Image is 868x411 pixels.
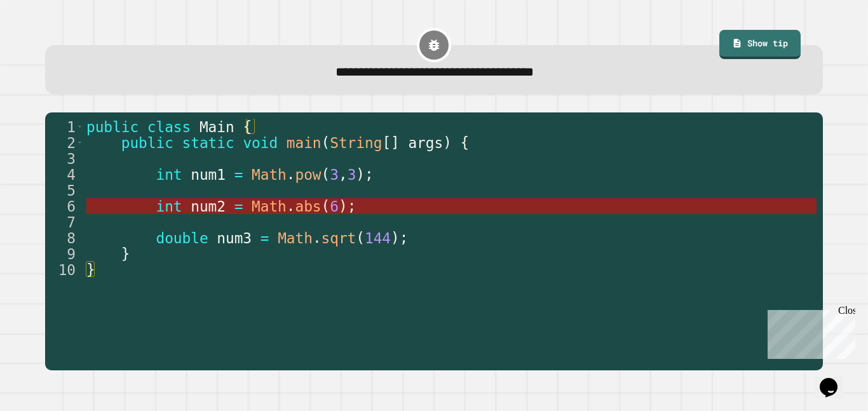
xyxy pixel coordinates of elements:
span: Main [200,119,234,135]
iframe: chat widget [815,360,855,398]
span: args [408,135,443,151]
div: 1 [45,119,84,135]
div: Chat with us now!Close [5,5,88,81]
span: static [182,135,234,151]
span: void [243,135,278,151]
div: 2 [45,135,84,151]
span: public [86,119,139,135]
span: = [261,230,269,246]
span: 144 [365,230,391,246]
div: 3 [45,151,84,166]
span: int [156,166,182,183]
div: 6 [45,198,84,214]
span: num2 [191,198,226,215]
span: 3 [348,166,356,183]
iframe: chat widget [763,305,855,359]
div: 4 [45,166,84,182]
span: 3 [330,166,339,183]
span: class [147,119,191,135]
span: num1 [191,166,226,183]
div: 10 [45,262,84,278]
span: int [156,198,182,215]
span: Math [252,166,287,183]
span: public [121,135,173,151]
span: abs [295,198,321,215]
span: sqrt [322,230,356,246]
span: = [234,166,243,183]
span: Math [252,198,287,215]
span: main [287,135,322,151]
div: 9 [45,246,84,262]
div: 8 [45,230,84,246]
span: Toggle code folding, rows 2 through 9 [76,135,83,151]
span: pow [295,166,321,183]
span: = [234,198,243,215]
span: num3 [217,230,252,246]
div: 7 [45,214,84,230]
span: double [156,230,208,246]
span: Math [278,230,313,246]
span: Toggle code folding, rows 1 through 10 [76,119,83,135]
div: 5 [45,182,84,198]
a: Show tip [719,30,801,59]
span: String [330,135,382,151]
span: 6 [330,198,339,215]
